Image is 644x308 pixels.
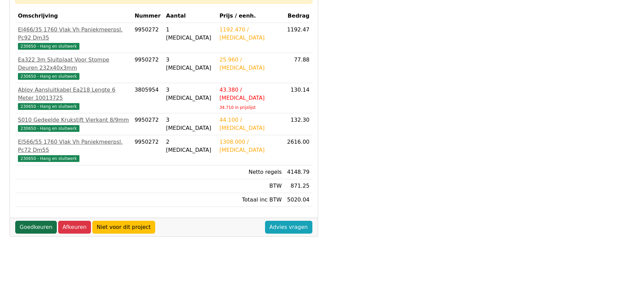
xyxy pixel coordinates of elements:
[132,23,163,53] td: 9950272
[132,53,163,83] td: 9950272
[18,138,129,154] div: El566/55 1760 Vlak Vh Paniekmeerpsl. Pc72 Dm55
[217,193,284,207] td: Totaal inc BTW
[166,138,214,154] div: 2 [MEDICAL_DATA]
[18,43,79,50] span: 230650 - Hang en sluitwerk
[166,26,214,42] div: 1 [MEDICAL_DATA]
[219,86,282,102] div: 43.380 / [MEDICAL_DATA]
[219,26,282,42] div: 1192.470 / [MEDICAL_DATA]
[18,125,79,132] span: 230650 - Hang en sluitwerk
[219,116,282,132] div: 44.100 / [MEDICAL_DATA]
[284,83,312,113] td: 130.14
[284,165,312,179] td: 4148.79
[284,135,312,165] td: 2616.00
[219,56,282,72] div: 25.960 / [MEDICAL_DATA]
[166,116,214,132] div: 3 [MEDICAL_DATA]
[132,83,163,113] td: 3805954
[15,9,132,23] th: Omschrijving
[18,155,79,162] span: 230650 - Hang en sluitwerk
[18,26,129,42] div: El466/35 1760 Vlak Vh Paniekmeerpsl. Pc92 Dm35
[18,86,129,110] a: Abloy Aansluitkabel Ea218 Lengte 6 Meter 10013725230650 - Hang en sluitwerk
[284,113,312,135] td: 132.30
[132,135,163,165] td: 9950272
[18,26,129,50] a: El466/35 1760 Vlak Vh Paniekmeerpsl. Pc92 Dm35230650 - Hang en sluitwerk
[284,23,312,53] td: 1192.47
[18,86,129,102] div: Abloy Aansluitkabel Ea218 Lengte 6 Meter 10013725
[219,138,282,154] div: 1308.000 / [MEDICAL_DATA]
[18,56,129,72] div: Ea322 3m Sluitplaat Voor Stompe Deuren 232x40x3mm
[265,221,312,234] a: Advies vragen
[219,105,256,110] sub: 34.710 in prijslijst
[18,116,129,124] div: S010 Gedeelde Krukstift Vierkant 8/9mm
[217,179,284,193] td: BTW
[132,113,163,135] td: 9950272
[132,9,163,23] th: Nummer
[18,116,129,132] a: S010 Gedeelde Krukstift Vierkant 8/9mm230650 - Hang en sluitwerk
[284,179,312,193] td: 871.25
[92,221,155,234] a: Niet voor dit project
[284,9,312,23] th: Bedrag
[18,56,129,80] a: Ea322 3m Sluitplaat Voor Stompe Deuren 232x40x3mm230650 - Hang en sluitwerk
[18,138,129,162] a: El566/55 1760 Vlak Vh Paniekmeerpsl. Pc72 Dm55230650 - Hang en sluitwerk
[18,73,79,80] span: 230650 - Hang en sluitwerk
[18,103,79,110] span: 230650 - Hang en sluitwerk
[284,193,312,207] td: 5020.04
[217,9,284,23] th: Prijs / eenh.
[217,165,284,179] td: Netto regels
[58,221,91,234] a: Afkeuren
[15,221,57,234] a: Goedkeuren
[166,56,214,72] div: 3 [MEDICAL_DATA]
[166,86,214,102] div: 3 [MEDICAL_DATA]
[163,9,217,23] th: Aantal
[284,53,312,83] td: 77.88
